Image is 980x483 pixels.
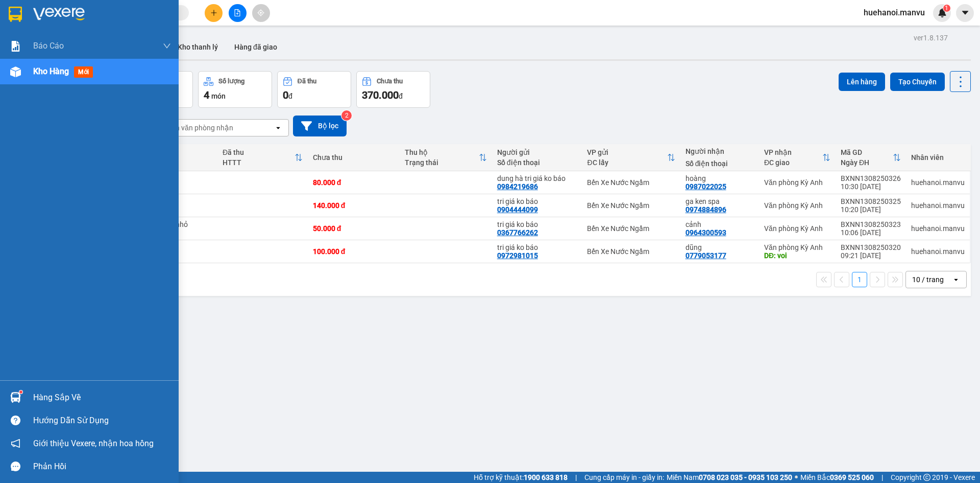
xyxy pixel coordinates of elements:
[890,73,945,91] button: Tạo Chuyến
[582,144,680,171] th: Toggle SortBy
[841,158,893,167] div: Ngày ĐH
[587,178,675,187] div: Bến Xe Nước Ngầm
[33,459,171,474] div: Phản hồi
[764,158,822,167] div: ĐC giao
[163,42,171,50] span: down
[205,4,223,22] button: plus
[841,220,901,228] div: BXNN1308250323
[911,247,965,256] div: huehanoi.manvu
[764,224,830,233] div: Văn phòng Kỳ Anh
[405,148,479,156] div: Thu hộ
[699,473,792,481] strong: 0708 023 035 - 0935 103 250
[841,182,901,191] div: 10:30 [DATE]
[795,475,798,479] span: ⚪️
[685,159,754,168] div: Số điện thoại
[33,39,64,52] span: Báo cáo
[841,205,901,214] div: 10:20 [DATE]
[10,66,21,77] img: warehouse-icon
[800,472,874,483] span: Miền Bắc
[10,392,21,403] img: warehouse-icon
[961,8,970,17] span: caret-down
[298,78,316,85] div: Đã thu
[11,416,20,425] span: question-circle
[497,251,538,260] div: 0972981015
[400,144,492,171] th: Toggle SortBy
[218,78,244,85] div: Số lượng
[313,224,395,233] div: 50.000 đ
[313,153,395,162] div: Chưa thu
[377,78,403,85] div: Chưa thu
[839,73,885,91] button: Lên hàng
[252,4,270,22] button: aim
[211,92,226,100] span: món
[163,123,233,133] div: Chọn văn phòng nhận
[198,71,272,108] button: Số lượng4món
[497,228,538,237] div: 0367766262
[234,9,241,16] span: file-add
[764,178,830,187] div: Văn phòng Kỳ Anh
[313,247,395,256] div: 100.000 đ
[685,197,754,205] div: ga ken spa
[524,473,568,481] strong: 1900 633 818
[33,413,171,428] div: Hướng dẫn sử dụng
[497,243,577,251] div: tri giá ko báo
[229,4,247,22] button: file-add
[685,182,726,191] div: 0987022025
[497,197,577,205] div: tri giá ko báo
[587,148,667,156] div: VP gửi
[952,275,960,284] svg: open
[911,201,965,210] div: huehanoi.manvu
[11,439,20,448] span: notification
[210,9,217,16] span: plus
[584,472,664,483] span: Cung cấp máy in - giấy in:
[217,144,308,171] th: Toggle SortBy
[313,201,395,210] div: 140.000 đ
[341,110,352,121] sup: 2
[841,228,901,237] div: 10:06 [DATE]
[223,148,295,156] div: Đã thu
[497,158,577,167] div: Số điện thoại
[405,158,479,167] div: Trạng thái
[293,116,347,136] button: Bộ lọc
[685,205,726,214] div: 0974884896
[223,158,295,167] div: HTTT
[764,201,830,210] div: Văn phòng Kỳ Anh
[911,153,965,162] div: Nhân viên
[881,472,883,483] span: |
[497,205,538,214] div: 0904444099
[841,148,893,156] div: Mã GD
[667,472,792,483] span: Miền Nam
[685,220,754,228] div: cảnh
[497,220,577,228] div: tri giá ko báo
[911,178,965,187] div: huehanoi.manvu
[33,66,69,76] span: Kho hàng
[33,437,154,450] span: Giới thiệu Vexere, nhận hoa hồng
[852,272,867,287] button: 1
[830,473,874,481] strong: 0369 525 060
[33,390,171,405] div: Hàng sắp về
[587,158,667,167] div: ĐC lấy
[764,148,822,156] div: VP nhận
[841,251,901,260] div: 09:21 [DATE]
[204,89,209,101] span: 4
[356,71,430,108] button: Chưa thu370.000đ
[685,243,754,251] div: dũng
[10,41,21,52] img: solution-icon
[841,243,901,251] div: BXNN1308250320
[938,8,947,17] img: icon-new-feature
[836,144,906,171] th: Toggle SortBy
[497,148,577,156] div: Người gửi
[274,124,282,132] svg: open
[169,35,226,59] button: Kho thanh lý
[399,92,403,100] span: đ
[19,390,22,394] sup: 1
[841,197,901,205] div: BXNN1308250325
[575,472,577,483] span: |
[912,274,944,285] div: 10 / trang
[911,224,965,233] div: huehanoi.manvu
[257,9,264,16] span: aim
[9,7,22,22] img: logo-vxr
[841,174,901,182] div: BXNN1308250326
[943,5,950,12] sup: 1
[685,251,726,260] div: 0779053177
